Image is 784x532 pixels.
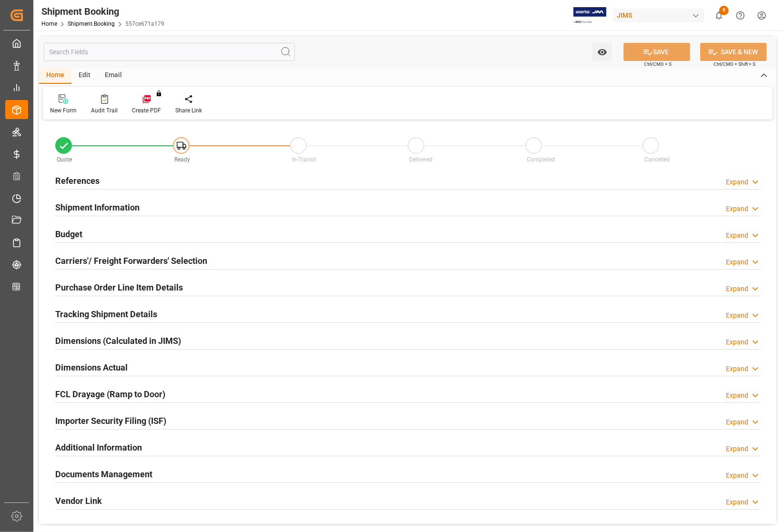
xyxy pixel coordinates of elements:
h2: Carriers'/ Freight Forwarders' Selection [55,254,207,267]
h2: Additional Information [55,441,142,454]
div: Expand [726,497,748,507]
div: Expand [726,444,748,454]
h2: Vendor Link [55,494,102,507]
button: SAVE [623,43,690,61]
div: Expand [726,417,748,427]
h2: Tracking Shipment Details [55,308,157,321]
span: Ctrl/CMD + Shift + S [714,60,755,68]
div: Shipment Booking [41,4,164,19]
h2: Dimensions Actual [55,361,128,374]
button: JIMS [613,6,708,24]
div: Home [39,68,71,84]
h2: Purchase Order Line Item Details [55,281,183,294]
div: Expand [726,311,748,321]
div: Expand [726,177,748,187]
div: Expand [726,391,748,401]
div: Expand [726,204,748,214]
span: Delivered [410,156,433,163]
button: open menu [593,43,612,61]
h2: Dimensions (Calculated in JIMS) [55,334,181,347]
a: Shipment Booking [68,20,115,27]
img: Exertis%20JAM%20-%20Email%20Logo.jpg_1722504956.jpg [573,7,606,24]
div: Edit [71,68,98,84]
div: Expand [726,471,748,481]
div: New Form [50,106,77,115]
a: Home [41,20,57,27]
span: Completed [527,156,555,163]
span: Ready [174,156,190,163]
div: Expand [726,231,748,241]
div: Share Link [175,106,202,115]
h2: References [55,174,100,187]
div: Audit Trail [91,106,118,115]
h2: Budget [55,228,82,241]
div: Email [98,68,129,84]
h2: Importer Security Filing (ISF) [55,414,166,427]
div: Expand [726,284,748,294]
h2: Documents Management [55,468,152,481]
div: Expand [726,257,748,267]
input: Search Fields [44,43,295,61]
div: JIMS [613,9,704,22]
span: Quote [57,156,72,163]
h2: FCL Drayage (Ramp to Door) [55,388,165,401]
span: 8 [719,6,729,15]
button: Help Center [730,5,751,26]
span: Cancelled [644,156,670,163]
div: Expand [726,364,748,374]
button: show 8 new notifications [708,5,730,26]
button: SAVE & NEW [700,43,767,61]
span: In-Transit [292,156,316,163]
div: Expand [726,337,748,347]
h2: Shipment Information [55,201,140,214]
span: Ctrl/CMD + S [644,60,672,68]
